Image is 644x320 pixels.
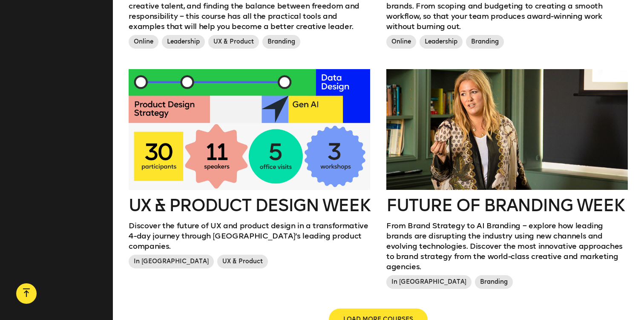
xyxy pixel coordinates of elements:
h2: UX & Product Design Week [129,197,370,214]
span: UX & Product [217,255,268,268]
span: Online [386,35,416,49]
p: From Brand Strategy to AI Branding – explore how leading brands are disrupting the industry using... [386,221,628,272]
span: In [GEOGRAPHIC_DATA] [129,255,214,268]
span: UX & Product [208,35,259,49]
h2: Future of branding week [386,197,628,214]
a: Future of branding weekFrom Brand Strategy to AI Branding – explore how leading brands are disrup... [386,69,628,293]
span: In [GEOGRAPHIC_DATA] [386,275,471,289]
span: Branding [475,275,513,289]
span: Leadership [420,35,463,49]
a: UX & Product Design WeekDiscover the future of UX and product design in a transformative 4-day jo... [129,69,370,272]
span: Leadership [162,35,205,49]
span: Online [129,35,158,49]
span: Branding [262,35,300,49]
span: Branding [466,35,504,49]
p: Discover the future of UX and product design in a transformative 4-day journey through [GEOGRAPHI... [129,221,370,251]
